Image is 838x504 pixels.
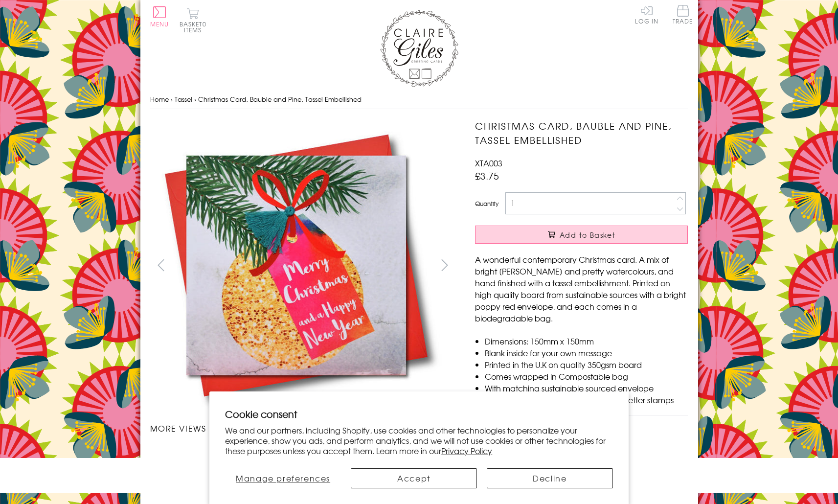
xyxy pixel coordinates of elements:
button: Menu [150,6,169,27]
button: Add to Basket [475,226,688,244]
span: XTA003 [475,157,502,169]
li: With matching sustainable sourced envelope [485,382,688,394]
a: Tassel [175,94,192,104]
p: We and our partners, including Shopify, use cookies and other technologies to personalize your ex... [225,425,613,456]
span: Add to Basket [560,230,615,240]
button: Accept [351,468,477,488]
li: Dimensions: 150mm x 150mm [485,335,688,347]
button: prev [150,254,172,276]
button: next [433,254,455,276]
a: Home [150,94,169,104]
span: Manage preferences [236,472,330,484]
img: Claire Giles Greetings Cards [380,10,458,87]
nav: breadcrumbs [150,90,688,110]
span: › [171,94,173,104]
span: 0 items [184,20,206,34]
a: Trade [673,5,693,26]
p: A wonderful contemporary Christmas card. A mix of bright [PERSON_NAME] and pretty watercolours, a... [475,253,688,324]
span: Christmas Card, Bauble and Pine, Tassel Embellished [198,94,362,104]
h2: Cookie consent [225,407,613,421]
img: Christmas Card, Bauble and Pine, Tassel Embellished [455,119,749,412]
span: Menu [150,20,169,28]
h1: Christmas Card, Bauble and Pine, Tassel Embellished [475,119,688,147]
img: Christmas Card, Bauble and Pine, Tassel Embellished [188,456,188,456]
a: Log In [635,5,658,24]
li: Comes wrapped in Compostable bag [485,370,688,382]
button: Manage preferences [225,468,341,488]
button: Basket0 items [180,8,206,33]
a: Privacy Policy [441,445,492,457]
span: £3.75 [475,169,499,183]
li: Printed in the U.K on quality 350gsm board [485,359,688,370]
h3: More views [150,422,456,434]
label: Quantity [475,199,498,208]
button: Decline [487,468,613,488]
span: Trade [673,5,693,24]
li: Blank inside for your own message [485,347,688,359]
img: Christmas Card, Bauble and Pine, Tassel Embellished [150,119,443,412]
span: › [194,94,196,104]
